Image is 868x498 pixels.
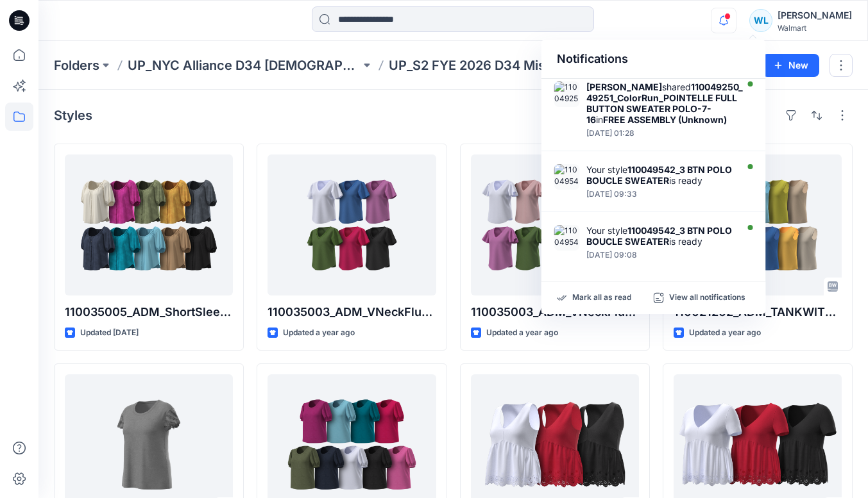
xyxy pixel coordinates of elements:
p: Updated a year ago [689,326,761,340]
img: 110049542_3 BTN POLO BOUCLE SWEATER [554,164,580,190]
p: 110035005_ADM_ShortSleevedShoulderShirt [65,303,233,321]
p: Updated a year ago [486,326,558,340]
a: UP_NYC Alliance D34 [DEMOGRAPHIC_DATA] Knit Tops [128,56,361,74]
div: Your style is ready [586,164,734,186]
div: [PERSON_NAME] [778,8,852,23]
p: Updated [DATE] [80,326,139,340]
div: Notifications [541,40,766,79]
a: 110035005_ADM_ShortSleevedShoulderShirt [65,154,233,295]
p: Updated a year ago [283,326,355,340]
p: Mark all as read [572,292,631,304]
strong: FREE ASSEMBLY (Unknown) [603,114,727,125]
strong: 110049542_3 BTN POLO BOUCLE SWEATER [586,225,732,247]
a: Folders [54,56,99,74]
p: View all notifications [669,292,745,304]
p: 110035003_ADM_VNeckFlutterSlvTeeShirt [268,303,436,321]
p: 110035003_ADM_VNeckFlutterSlvTeeShirt [471,303,639,321]
div: WL [749,9,772,32]
div: Friday, August 08, 2025 09:33 [586,190,734,199]
strong: [PERSON_NAME] [586,81,662,92]
div: Your style is ready [586,225,734,247]
a: 110035003_ADM_VNeckFlutterSlvTeeShirt [268,154,436,295]
button: New [762,54,819,77]
div: Monday, August 11, 2025 01:28 [586,129,745,138]
img: 110049250_49251_ColorRun_POINTELLE FULL BUTTON SWEATER POLO-7-16 [554,81,580,107]
a: 110035003_ADM_VNeckFlutterSlvTeeShirt [471,154,639,295]
strong: 110049542_3 BTN POLO BOUCLE SWEATER [586,164,732,186]
h4: Styles [54,108,92,123]
strong: 110049250_49251_ColorRun_POINTELLE FULL BUTTON SWEATER POLO-7-16 [586,81,743,125]
div: shared in [586,81,745,125]
img: 110049542_3 BTN POLO BOUCLE SWEATER [554,225,580,251]
div: Walmart [778,23,852,33]
p: UP_S2 FYE 2026 D34 Missy Knit Tops [389,56,620,74]
div: Friday, August 08, 2025 09:08 [586,251,734,260]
